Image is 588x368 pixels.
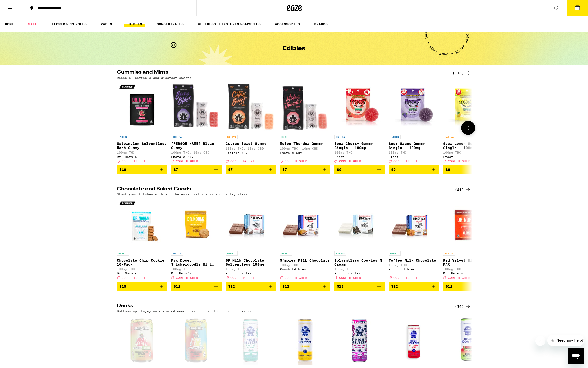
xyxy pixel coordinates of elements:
[124,21,145,27] a: EDIBLES
[226,82,276,132] img: Emerald Sky - Citrus Burst Gummy
[2,21,16,27] a: HOME
[117,187,447,193] h2: Chocolate and Baked Goods
[283,46,305,52] h1: Edibles
[443,82,493,132] img: Froot - Sour Lemon Gummy Single - 100mg
[389,263,439,267] p: 100mg THC
[117,251,129,256] p: HYBRID
[334,155,385,158] div: Froot
[443,315,493,365] img: Pabst Labs - Cherry Limeade High Soda Pop Seltzer - 25mg
[443,155,493,158] div: Froot
[443,272,493,275] div: Dr. Norm's
[171,198,222,249] img: Dr. Norm's - Max Dose: Snickerdoodle Mini Cookie - Indica
[568,348,584,364] iframe: Button to launch messaging window
[389,155,439,158] div: Froot
[280,151,330,154] div: Emerald Sky
[226,82,276,165] a: Open page for Citrus Burst Gummy from Emerald Sky
[171,198,222,282] a: Open page for Max Dose: Snickerdoodle Mini Cookie - Indica from Dr. Norm's
[226,147,276,150] p: 100mg THC: 10mg CBD
[117,303,447,309] h2: Drinks
[443,251,455,256] p: SATIVA
[334,142,385,150] p: Sour Cherry Gummy Single - 100mg
[117,193,250,196] p: Stock your kitchen with all the essential snacks and pantry items.
[117,70,447,76] h2: Gummies and Mints
[443,198,493,282] a: Open page for Red Velvet Mini Cookie MAX from Dr. Norm's
[280,268,330,271] div: Punch Edibles
[171,142,222,150] p: [PERSON_NAME] Blaze Gummy
[280,282,330,291] button: Add to bag
[171,82,222,132] img: Emerald Sky - Berry Blaze Gummy
[389,82,439,165] a: Open page for Sour Grape Gummy Single - 100mg from Froot
[154,21,186,27] a: CONCENTRATES
[171,272,222,275] div: Dr. Norm's
[453,70,471,76] a: (113)
[334,82,385,165] a: Open page for Sour Cherry Gummy Single - 100mg from Froot
[117,272,167,275] div: Dr. Norm's
[334,198,385,282] a: Open page for Solventless Cookies N' Cream from Punch Edibles
[443,82,493,165] a: Open page for Sour Lemon Gummy Single - 100mg from Froot
[117,151,167,154] p: 100mg THC
[547,335,584,346] iframe: Message from company
[339,276,363,280] span: CODE HIGHFRI
[389,198,439,249] img: Punch Edibles - Toffee Milk Chocolate
[176,160,200,163] span: CODE HIGHFRI
[117,309,254,313] p: Bottoms up! Enjoy an elevated moment with these THC-enhanced drinks.
[117,76,193,79] p: Dosable, portable and discreet sweets.
[280,263,330,267] p: 100mg THC
[334,165,385,174] button: Add to bag
[280,165,330,174] button: Add to bag
[280,147,330,150] p: 100mg THC: 10mg CBD
[230,276,254,280] span: CODE HIGHFRI
[228,284,235,288] span: $12
[389,165,439,174] button: Add to bag
[117,267,167,271] p: 100mg THC
[337,168,341,172] span: $9
[117,258,167,266] p: Chocolate Chip Cookie 10-Pack
[117,142,167,150] p: Watermelon Solventless Hash Gummy
[174,284,180,288] span: $12
[391,284,398,288] span: $12
[455,303,471,309] a: (34)
[334,198,385,249] img: Punch Edibles - Solventless Cookies N' Cream
[443,282,493,291] button: Add to bag
[389,282,439,291] button: Add to bag
[389,258,439,262] p: Toffee Milk Chocolate
[337,284,344,288] span: $12
[282,284,289,288] span: $12
[334,315,385,365] img: Pabst Labs - Midnight Berries 10:3:2 High Seltzer
[389,268,439,271] div: Punch Edibles
[195,21,263,27] a: WELLNESS, TINCTURES & CAPSULES
[391,168,396,172] span: $9
[171,267,222,271] p: 108mg THC
[282,168,287,172] span: $7
[228,168,233,172] span: $7
[226,142,276,146] p: Citrus Burst Gummy
[122,276,146,280] span: CODE HIGHFRI
[443,142,493,150] p: Sour Lemon Gummy Single - 100mg
[280,82,330,132] img: Emerald Sky - Melon Thunder Gummy
[171,282,222,291] button: Add to bag
[226,267,276,271] p: 100mg THC
[393,276,418,280] span: CODE HIGHFRI
[280,82,330,165] a: Open page for Melon Thunder Gummy from Emerald Sky
[117,198,167,249] img: Dr. Norm's - Chocolate Chip Cookie 10-Pack
[446,284,452,288] span: $12
[280,251,292,256] p: HYBRID
[334,272,385,275] div: Punch Edibles
[448,276,472,280] span: CODE HIGHFRI
[117,82,167,132] img: Dr. Norm's - Watermelon Solventless Hash Gummy
[119,168,126,172] span: $10
[171,258,222,266] p: Max Dose: Snickerdoodle Mini Cookie - Indica
[117,282,167,291] button: Add to bag
[171,82,222,165] a: Open page for Berry Blaze Gummy from Emerald Sky
[334,135,346,139] p: INDICA
[117,82,167,165] a: Open page for Watermelon Solventless Hash Gummy from Dr. Norm's
[117,135,129,139] p: INDICA
[49,21,89,27] a: FLOWER & PREROLLS
[389,251,401,256] p: HYBRID
[280,198,330,249] img: Punch Edibles - S'mores Milk Chocolate
[285,160,309,163] span: CODE HIGHFRI
[535,336,545,346] iframe: Close message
